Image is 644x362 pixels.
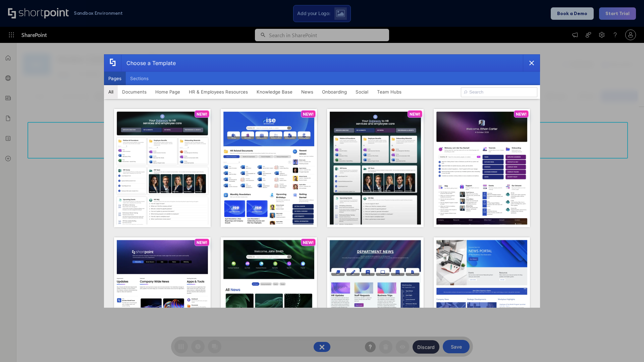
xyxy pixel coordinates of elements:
div: template selector [104,54,540,308]
button: News [297,85,318,99]
button: Sections [126,72,153,85]
iframe: Chat Widget [610,330,644,362]
button: HR & Employees Resources [184,85,252,99]
button: Social [351,85,373,99]
button: Home Page [151,85,184,99]
input: Search [461,87,537,97]
button: Knowledge Base [252,85,297,99]
button: Onboarding [318,85,351,99]
div: Choose a Template [121,55,176,71]
p: NEW! [303,112,314,117]
button: Team Hubs [373,85,406,99]
p: NEW! [303,240,314,245]
p: NEW! [197,240,207,245]
p: NEW! [197,112,207,117]
p: NEW! [516,112,527,117]
button: Pages [104,72,126,85]
p: NEW! [410,112,420,117]
button: Documents [118,85,151,99]
button: All [104,85,118,99]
